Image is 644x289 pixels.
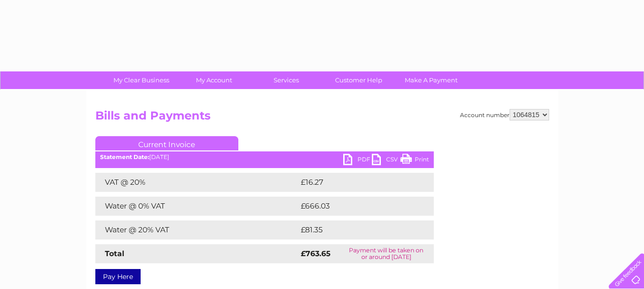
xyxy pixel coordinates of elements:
td: Water @ 0% VAT [95,197,298,216]
b: Statement Date: [100,153,149,160]
a: CSV [372,154,400,168]
td: Payment will be taken on or around [DATE] [339,244,433,263]
td: £666.03 [298,197,417,216]
a: Services [247,71,326,89]
strong: Total [105,249,124,258]
td: VAT @ 20% [95,173,298,192]
h2: Bills and Payments [95,109,549,127]
td: £81.35 [298,220,413,239]
a: My Clear Business [102,71,181,89]
div: Account number [460,109,549,120]
td: Water @ 20% VAT [95,220,298,239]
a: Pay Here [95,269,141,284]
div: [DATE] [95,154,434,160]
a: My Account [174,71,253,89]
strong: £763.65 [301,249,330,258]
a: Customer Help [319,71,398,89]
a: Make A Payment [392,71,470,89]
a: PDF [343,154,372,168]
a: Current Invoice [95,136,238,150]
td: £16.27 [298,173,414,192]
a: Print [400,154,429,168]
